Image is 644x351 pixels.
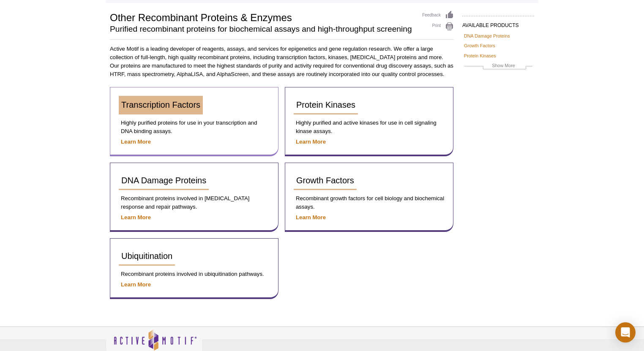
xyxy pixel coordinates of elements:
a: Learn More [296,139,326,145]
a: Transcription Factors [119,96,203,114]
a: Ubiquitination [119,247,175,266]
p: Active Motif is a leading developer of reagents, assays, and services for epigenetics and gene re... [110,45,454,79]
a: Protein Kinases [464,52,496,60]
p: Recombinant proteins involved in [MEDICAL_DATA] response and repair pathways. [119,194,270,211]
a: Print [422,22,454,31]
p: Recombinant growth factors for cell biology and biochemical assays. [294,194,445,211]
a: Growth Factors [294,171,357,190]
span: DNA Damage Proteins [121,176,206,185]
a: Show More [464,62,532,71]
div: Open Intercom Messenger [615,322,636,343]
a: Learn More [121,214,151,220]
a: Learn More [121,139,151,145]
h2: AVAILABLE PRODUCTS [462,16,534,31]
h1: Other Recombinant Proteins & Enzymes [110,11,414,23]
h2: Purified recombinant proteins for biochemical assays and high-throughput screening [110,25,414,33]
span: Protein Kinases [296,100,355,109]
a: Growth Factors [464,42,495,49]
a: Feedback [422,11,454,20]
a: Protein Kinases [294,96,358,114]
span: Ubiquitination [121,251,172,261]
a: Learn More [121,281,151,288]
span: Growth Factors [296,176,354,185]
p: Highly purified and active kinases for use in cell signaling kinase assays. [294,119,445,136]
p: Recombinant proteins involved in ubiquitination pathways. [119,270,270,278]
a: DNA Damage Proteins [464,32,510,40]
p: Highly purified proteins for use in your transcription and DNA binding assays. [119,119,270,136]
span: Transcription Factors [121,100,200,109]
a: Learn More [296,214,326,220]
a: DNA Damage Proteins [119,171,209,190]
